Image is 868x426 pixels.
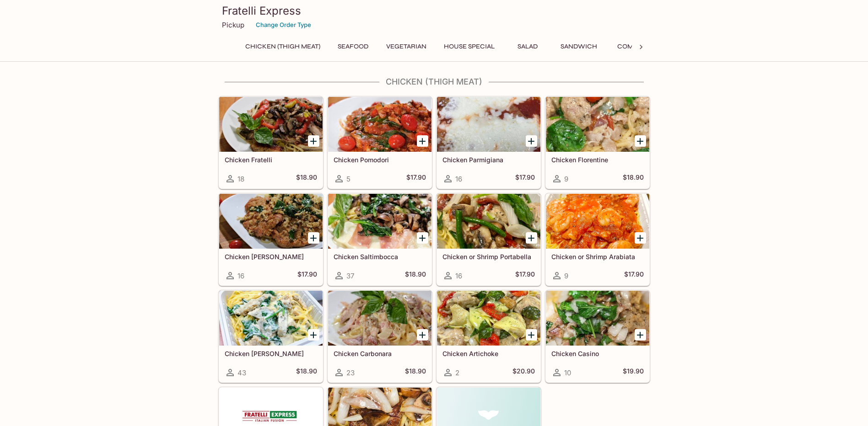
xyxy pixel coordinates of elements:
h5: $17.90 [297,270,317,281]
div: Chicken Fratelli [219,97,323,152]
div: Chicken Florentine [546,97,649,152]
h5: Chicken Casino [551,350,644,357]
span: 16 [455,272,462,280]
button: Add Chicken Casino [635,329,646,341]
a: Chicken Parmigiana16$17.90 [437,96,541,189]
a: Chicken [PERSON_NAME]16$17.90 [219,193,323,286]
h5: $17.90 [515,270,535,281]
button: Chicken (Thigh Meat) [240,40,325,53]
a: Chicken Saltimbocca37$18.90 [328,193,432,286]
h5: Chicken Florentine [551,156,644,164]
h5: Chicken Parmigiana [442,156,535,164]
button: Add Chicken Carbonara [417,329,428,341]
button: Sandwich [555,40,602,53]
button: Add Chicken or Shrimp Arabiata [635,232,646,244]
h3: Fratelli Express [222,4,647,18]
h5: $17.90 [515,173,535,184]
button: Add Chicken Pomodori [417,135,428,147]
a: Chicken Artichoke2$20.90 [437,290,541,383]
h5: Chicken Pomodori [334,156,426,164]
h5: $20.90 [512,367,535,378]
span: 9 [564,175,568,183]
div: Chicken Artichoke [437,291,540,346]
a: Chicken [PERSON_NAME]43$18.90 [219,290,323,383]
h5: Chicken [PERSON_NAME] [225,350,317,357]
a: Chicken Florentine9$18.90 [545,96,650,189]
span: 16 [455,175,462,183]
span: 37 [346,272,354,280]
h5: $17.90 [406,173,426,184]
button: Add Chicken Florentine [635,135,646,147]
div: Chicken Saltimbocca [328,194,431,249]
h5: $19.90 [623,367,644,378]
h5: $17.90 [624,270,644,281]
span: 16 [237,272,244,280]
h5: $18.90 [405,270,426,281]
button: Change Order Type [252,18,315,32]
h5: Chicken or Shrimp Portabella [442,253,535,261]
div: Chicken Alfredo [219,291,323,346]
h4: Chicken (Thigh Meat) [218,77,650,87]
h5: Chicken [PERSON_NAME] [225,253,317,261]
div: Chicken Basilio [219,194,323,249]
h5: $18.90 [296,367,317,378]
button: Vegetarian [381,40,431,53]
h5: Chicken Fratelli [225,156,317,164]
a: Chicken or Shrimp Portabella16$17.90 [437,193,541,286]
span: 10 [564,368,571,377]
span: 5 [346,175,350,183]
span: 23 [346,368,355,377]
button: Seafood [333,40,374,53]
div: Chicken Parmigiana [437,97,540,152]
h5: Chicken Carbonara [334,350,426,357]
h5: Chicken Saltimbocca [334,253,426,261]
button: Add Chicken Alfredo [308,329,319,341]
h5: $18.90 [623,173,644,184]
span: 18 [237,175,244,183]
button: Combo [609,40,651,53]
span: 9 [564,272,568,280]
a: Chicken Pomodori5$17.90 [328,96,432,189]
button: Add Chicken Artichoke [526,329,537,341]
div: Chicken Carbonara [328,291,431,346]
h5: Chicken Artichoke [442,350,535,357]
div: Chicken or Shrimp Arabiata [546,194,649,249]
div: Chicken Casino [546,291,649,346]
button: Add Chicken Fratelli [308,135,319,147]
button: Add Chicken Parmigiana [526,135,537,147]
a: Chicken Casino10$19.90 [545,290,650,383]
a: Chicken or Shrimp Arabiata9$17.90 [545,193,650,286]
h5: $18.90 [405,367,426,378]
a: Chicken Carbonara23$18.90 [328,290,432,383]
h5: Chicken or Shrimp Arabiata [551,253,644,261]
button: House Special [439,40,500,53]
button: Add Chicken Saltimbocca [417,232,428,244]
h5: $18.90 [296,173,317,184]
span: 2 [455,368,459,377]
span: 43 [237,368,246,377]
button: Salad [507,40,548,53]
button: Add Chicken Basilio [308,232,319,244]
button: Add Chicken or Shrimp Portabella [526,232,537,244]
div: Chicken or Shrimp Portabella [437,194,540,249]
p: Pickup [222,21,244,29]
a: Chicken Fratelli18$18.90 [219,96,323,189]
div: Chicken Pomodori [328,97,431,152]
